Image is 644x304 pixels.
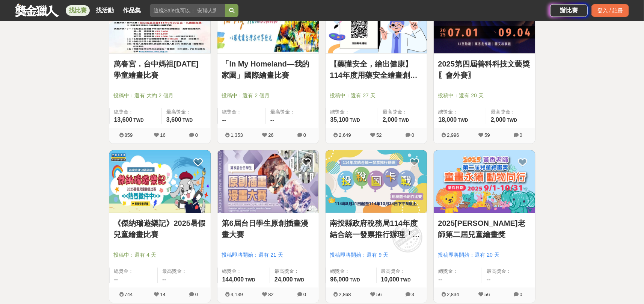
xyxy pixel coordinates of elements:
span: 3 [412,292,414,297]
span: TWD [400,277,410,283]
span: 最高獎金： [491,108,531,116]
span: -- [222,116,226,123]
span: 投稿中：還有 2 個月 [222,92,314,100]
span: 56 [484,292,490,297]
span: 144,000 [222,276,244,283]
img: Cover Image [326,150,427,213]
span: 1,353 [231,132,243,138]
span: 最高獎金： [274,268,314,275]
input: 這樣Sale也可以： 安聯人壽創意銷售法募集 [150,4,225,17]
span: 0 [412,132,414,138]
span: 14 [160,292,165,297]
span: 0 [195,132,198,138]
span: 13,600 [114,116,133,123]
span: 投稿中：還有 大約 2 個月 [114,92,206,100]
span: 總獎金： [222,108,261,116]
img: Cover Image [434,150,535,213]
span: 96,000 [330,276,349,283]
a: 南投縣政府稅務局114年度結合統一發票推行辦理「投稅圖卡戰」租稅圖卡創作比賽 [330,218,422,240]
span: 投稿即將開始：還有 20 天 [438,251,531,259]
span: 總獎金： [439,268,478,275]
a: 「In My Homeland—我的家園」國際繪畫比賽 [222,58,314,81]
span: 最高獎金： [383,108,422,116]
a: 萬春宮．台中媽祖[DATE]學童繪畫比賽 [114,58,206,81]
span: 0 [520,292,522,297]
span: 0 [303,292,306,297]
span: 26 [268,132,273,138]
span: 最高獎金： [166,108,206,116]
span: 859 [125,132,133,138]
a: 辦比賽 [550,4,588,17]
a: 第6屆台日學生原創插畫漫畫大賽 [222,218,314,240]
a: 2025[PERSON_NAME]老師第二屆兒童繪畫獎 [438,218,531,240]
span: 2,000 [491,116,506,123]
span: 總獎金： [114,268,153,275]
span: TWD [350,277,360,283]
span: 投稿即將開始：還有 9 天 [330,251,422,259]
span: 總獎金： [114,108,157,116]
a: 找活動 [93,5,117,16]
span: 24,000 [274,276,293,283]
span: 4,139 [231,292,243,297]
span: 0 [303,132,306,138]
span: TWD [182,118,193,123]
span: TWD [507,118,517,123]
span: -- [162,276,166,283]
span: 56 [376,292,382,297]
a: Cover Image [326,150,427,213]
span: 投稿中：還有 27 天 [330,92,422,100]
span: TWD [458,118,468,123]
span: 總獎金： [222,268,265,275]
span: 18,000 [439,116,457,123]
span: 投稿中：還有 20 天 [438,92,531,100]
span: -- [439,276,443,283]
a: Cover Image [434,150,535,213]
span: 10,000 [381,276,400,283]
span: 2,834 [447,292,459,297]
span: 35,100 [330,116,349,123]
a: 找比賽 [66,5,90,16]
img: Cover Image [109,150,211,213]
span: 2,996 [447,132,459,138]
span: 59 [484,132,490,138]
span: 0 [195,292,198,297]
span: 最高獎金： [270,108,314,116]
span: TWD [294,277,304,283]
span: 744 [125,292,133,297]
span: 82 [268,292,273,297]
span: 最高獎金： [162,268,206,275]
span: 最高獎金： [487,268,531,275]
a: 《傑納瑞遊樂記》2025暑假兒童繪畫比賽 [114,218,206,240]
div: 登入 / 註冊 [591,4,629,17]
a: Cover Image [217,150,319,213]
span: 總獎金： [439,108,481,116]
span: 投稿即將開始：還有 21 天 [222,251,314,259]
a: Cover Image [109,150,211,213]
span: TWD [245,277,255,283]
span: -- [270,116,274,123]
a: 作品集 [120,5,144,16]
span: 總獎金： [330,108,373,116]
span: 最高獎金： [381,268,422,275]
span: TWD [350,118,360,123]
span: 2,868 [339,292,351,297]
a: 【藥懂安全，繪出健康】114年度用藥安全繪畫創作比賽 [330,58,422,81]
span: 2,649 [339,132,351,138]
img: Cover Image [217,150,319,213]
span: 0 [520,132,522,138]
span: 52 [376,132,382,138]
span: 2,000 [383,116,398,123]
span: 3,600 [166,116,181,123]
span: -- [487,276,491,283]
span: TWD [399,118,409,123]
span: 16 [160,132,165,138]
span: TWD [133,118,143,123]
span: 總獎金： [330,268,372,275]
span: 投稿中：還有 4 天 [114,251,206,259]
span: -- [114,276,118,283]
a: 2025第四屆善科科技文藝獎〖會外賽〗 [438,58,531,81]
